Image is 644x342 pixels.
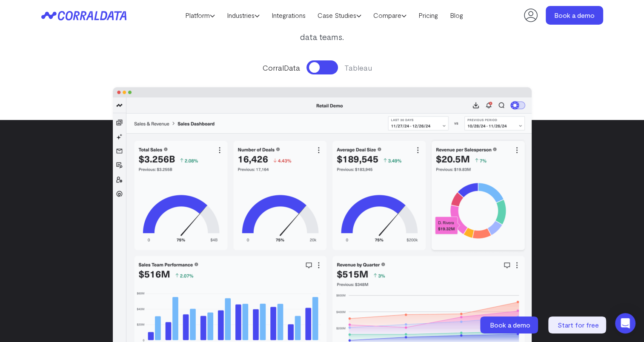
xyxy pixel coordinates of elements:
[558,321,599,329] span: Start for free
[412,9,444,22] a: Pricing
[179,9,221,22] a: Platform
[221,9,266,22] a: Industries
[548,316,608,333] a: Start for free
[344,62,395,73] span: Tableau
[490,321,530,329] span: Book a demo
[266,9,312,22] a: Integrations
[312,9,367,22] a: Case Studies
[546,6,603,25] a: Book a demo
[249,62,300,73] span: CorralData
[367,9,412,22] a: Compare
[615,313,635,333] div: Open Intercom Messenger
[444,9,469,22] a: Blog
[480,316,540,333] a: Book a demo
